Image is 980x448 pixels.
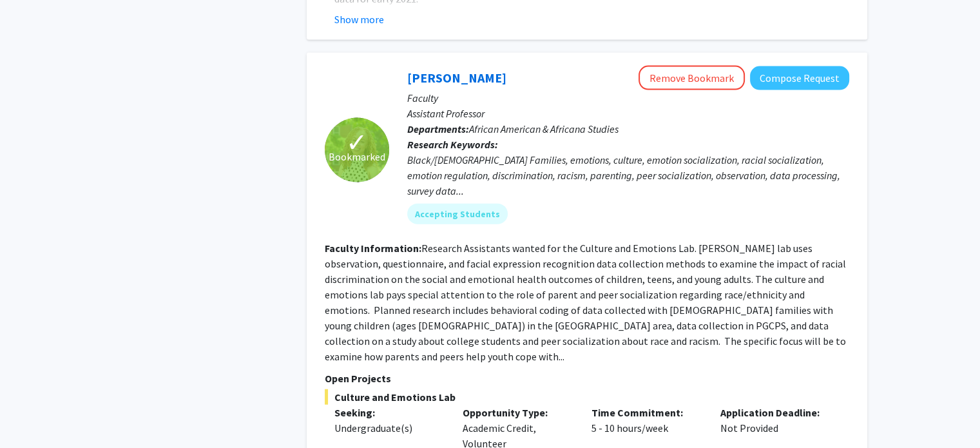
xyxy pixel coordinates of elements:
[639,66,745,90] button: Remove Bookmark
[720,405,830,420] p: Application Deadline:
[407,122,469,135] b: Departments:
[334,405,444,420] p: Seeking:
[329,149,385,164] span: Bookmarked
[325,242,421,255] b: Faculty Information:
[346,136,368,149] span: ✓
[463,405,572,420] p: Opportunity Type:
[325,371,849,386] p: Open Projects
[407,138,498,151] b: Research Keywords:
[407,204,508,224] mat-chip: Accepting Students
[10,390,55,438] iframe: Chat
[407,152,849,199] div: Black/[DEMOGRAPHIC_DATA] Families, emotions, culture, emotion socialization, racial socialization...
[334,420,444,436] div: Undergraduate(s)
[325,242,846,363] fg-read-more: Research Assistants wanted for the Culture and Emotions Lab. [PERSON_NAME] lab uses observation, ...
[407,90,849,106] p: Faculty
[469,122,619,135] span: African American & Africana Studies
[334,12,384,27] button: Show more
[591,405,701,420] p: Time Commitment:
[325,389,849,405] span: Culture and Emotions Lab
[750,66,849,90] button: Compose Request to Angel Dunbar
[407,70,506,86] a: [PERSON_NAME]
[407,106,849,121] p: Assistant Professor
